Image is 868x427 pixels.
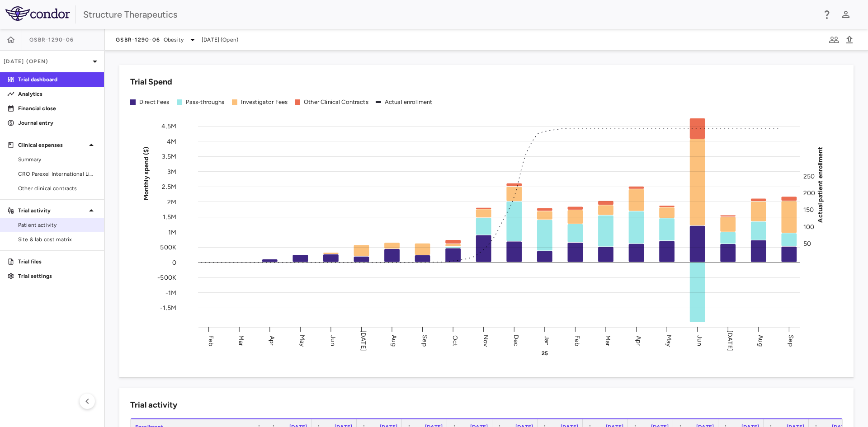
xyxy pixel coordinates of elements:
tspan: -500K [157,274,176,282]
div: Other Clinical Contracts [304,98,368,106]
tspan: 50 [803,239,811,247]
text: [DATE] [726,330,734,351]
tspan: 3M [167,168,176,175]
tspan: 150 [803,206,814,214]
tspan: 0 [172,258,176,266]
text: Jun [696,335,703,346]
text: Feb [573,335,581,346]
text: Nov [482,334,490,347]
text: Feb [207,335,215,346]
div: Actual enrollment [385,98,433,106]
tspan: 2M [167,198,176,206]
tspan: 200 [803,189,815,197]
text: Apr [268,335,276,345]
p: [DATE] (Open) [4,57,90,66]
div: Investigator Fees [241,98,288,106]
p: Analytics [18,90,97,98]
text: Jan [543,335,551,345]
tspan: 4.5M [161,122,176,130]
text: Sep [787,335,795,346]
p: Financial close [18,104,97,113]
text: Mar [604,335,612,346]
p: Trial activity [18,206,86,215]
tspan: 3.5M [162,153,176,160]
span: GSBR-1290-06 [29,36,74,43]
div: Structure Therapeutics [83,8,816,21]
span: GSBR-1290-06 [116,36,160,43]
tspan: -1.5M [160,304,176,312]
tspan: 250 [803,173,815,180]
h6: Trial Spend [130,76,172,88]
tspan: 2.5M [162,183,176,191]
span: Site & lab cost matrix [18,235,97,244]
text: [DATE] [359,330,367,351]
tspan: 1.5M [163,213,176,221]
text: Oct [451,335,459,346]
text: Aug [757,335,764,346]
span: CRO Parexel International Limited [18,170,97,178]
text: Aug [390,335,398,346]
div: Direct Fees [139,98,170,106]
text: May [298,334,306,347]
tspan: 100 [803,223,814,230]
text: Jun [329,335,337,346]
span: Obesity [164,36,184,44]
tspan: 1M [168,228,176,236]
span: Other clinical contracts [18,184,97,192]
text: May [665,334,673,347]
text: Dec [512,334,520,346]
div: Pass-throughs [186,98,225,106]
span: Summary [18,155,97,164]
img: logo-full-BYUhSk78.svg [5,6,70,21]
tspan: Actual patient enrollment [816,146,824,222]
p: Journal entry [18,119,97,127]
tspan: 4M [167,137,176,145]
text: 25 [542,350,548,357]
text: Mar [237,335,245,346]
p: Trial settings [18,272,97,280]
p: Trial dashboard [18,75,97,84]
span: Patient activity [18,221,97,229]
h6: Trial activity [130,399,177,411]
p: Clinical expenses [18,141,86,149]
span: [DATE] (Open) [202,36,238,44]
p: Trial files [18,258,97,266]
tspan: Monthly spend ($) [142,146,150,200]
tspan: -1M [165,289,176,296]
text: Apr [635,335,642,345]
tspan: 500K [160,244,176,251]
text: Sep [421,335,429,346]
